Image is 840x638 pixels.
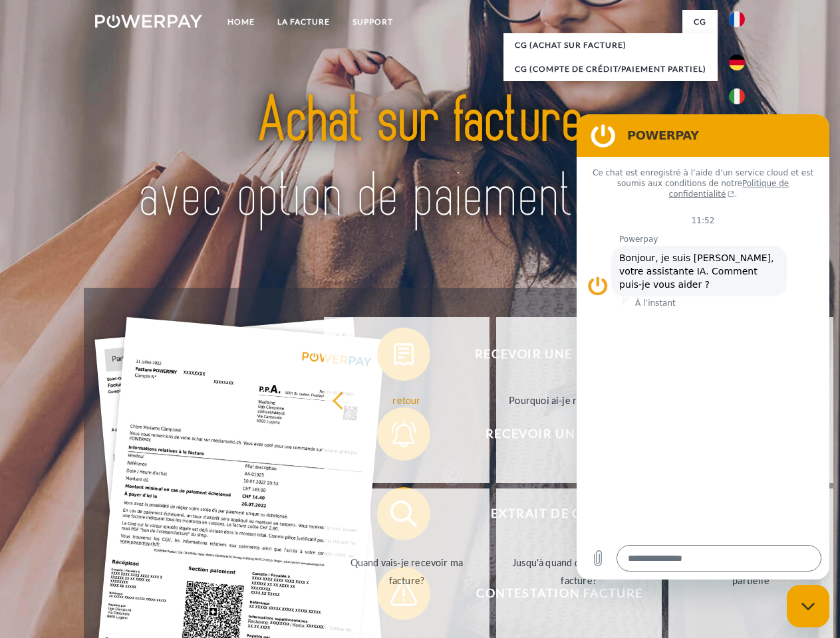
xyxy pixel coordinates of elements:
img: logo-powerpay-white.svg [95,15,202,28]
img: it [729,88,745,104]
div: Jusqu'à quand dois-je payer ma facture? [504,554,654,589]
img: fr [729,11,745,27]
a: Home [216,10,266,34]
iframe: Bouton de lancement de la fenêtre de messagerie, conversation en cours [787,585,829,627]
img: title-powerpay_fr.svg [127,64,713,255]
a: CG (Compte de crédit/paiement partiel) [503,57,718,81]
a: CG (achat sur facture) [503,33,718,57]
div: Quand vais-je recevoir ma facture? [332,554,482,589]
a: Support [341,10,404,34]
div: Pourquoi ai-je reçu une facture? [504,391,654,409]
a: LA FACTURE [266,10,341,34]
iframe: Fenêtre de messagerie [577,114,829,580]
img: de [729,54,745,70]
a: CG [682,10,718,34]
div: retour [332,391,482,409]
